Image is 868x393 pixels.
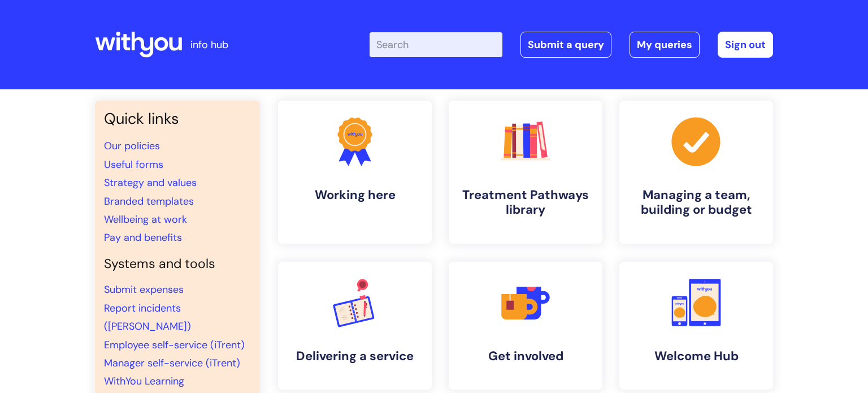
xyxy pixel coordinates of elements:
h3: Quick links [104,110,251,128]
a: My queries [630,32,700,58]
a: Wellbeing at work [104,213,187,226]
a: Manager self-service (iTrent) [104,356,240,370]
h4: Get involved [458,349,593,364]
a: Branded templates [104,195,194,208]
h4: Delivering a service [287,349,423,364]
a: Submit expenses [104,283,184,296]
a: Employee self-service (iTrent) [104,338,245,352]
div: | - [370,32,773,58]
a: Sign out [718,32,773,58]
a: Delivering a service [278,262,432,390]
h4: Working here [287,188,423,202]
a: Pay and benefits [104,231,182,244]
a: Report incidents ([PERSON_NAME]) [104,301,191,333]
h4: Systems and tools [104,256,251,272]
h4: Treatment Pathways library [458,188,593,218]
a: WithYou Learning [104,374,184,388]
a: Working here [278,101,432,244]
a: Strategy and values [104,176,197,189]
p: info hub [190,36,228,54]
a: Treatment Pathways library [449,101,602,244]
h4: Welcome Hub [628,349,764,364]
a: Submit a query [520,32,611,58]
a: Managing a team, building or budget [619,101,773,244]
a: Useful forms [104,158,163,171]
input: Search [370,32,502,57]
h4: Managing a team, building or budget [628,188,764,218]
a: Get involved [449,262,602,390]
a: Welcome Hub [619,262,773,390]
a: Our policies [104,139,160,153]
